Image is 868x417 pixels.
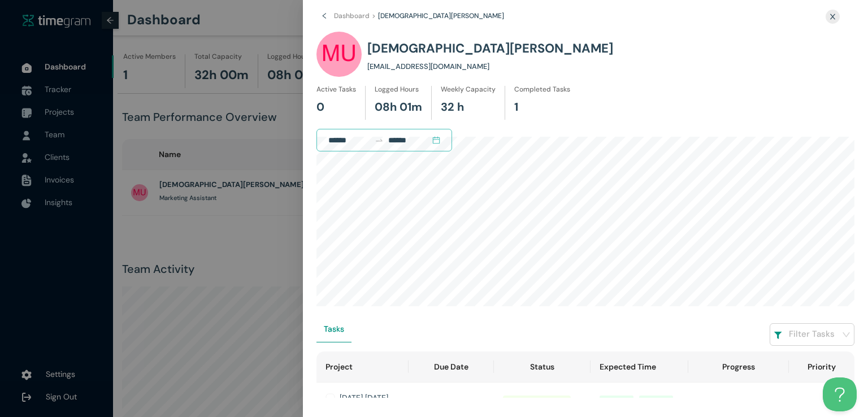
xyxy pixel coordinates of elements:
th: Expected Time [591,351,688,383]
h1: [DEMOGRAPHIC_DATA][PERSON_NAME] [367,36,613,61]
th: Due Date [409,351,494,383]
span: swap-right [375,136,384,145]
h1: Filter Tasks [789,328,835,341]
h1: Logged Hours [375,84,419,95]
h1: 1 [514,98,518,116]
h1: [EMAIL_ADDRESS][DOMAIN_NAME] [367,61,489,72]
th: Priority [789,351,854,383]
span: > [372,11,376,20]
h1: 0 [316,98,324,116]
img: filterIcon [774,332,782,340]
iframe: Toggle Customer Support [823,377,857,411]
th: Status [494,351,591,383]
div: Tasks [324,323,344,335]
h1: 32 h [441,98,464,116]
span: completed [503,396,571,412]
button: Collapse row [326,393,335,402]
th: Project [316,351,409,383]
div: [DATE] [DATE] Tasks [340,392,400,416]
span: left [321,12,334,21]
span: to [375,136,384,145]
h1: Completed Tasks [514,84,570,95]
th: Progress [688,351,789,383]
span: [DEMOGRAPHIC_DATA][PERSON_NAME] [378,11,504,20]
h1: 08h 01m [375,98,422,116]
button: Close [822,9,843,24]
h1: Active Tasks [316,84,356,95]
span: Dashboard [334,11,370,20]
img: UserIcon [316,32,362,77]
h1: Weekly Capacity [441,84,496,95]
span: down [842,331,850,339]
span: close [829,13,836,20]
